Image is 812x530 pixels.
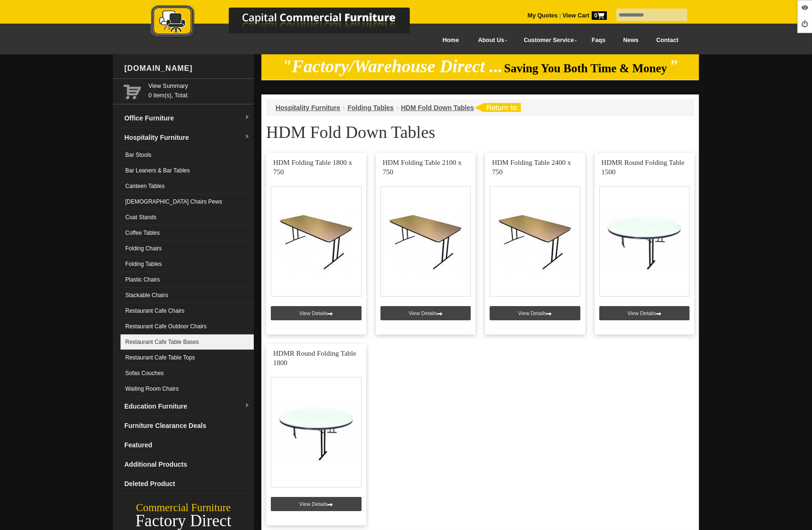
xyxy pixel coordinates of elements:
a: Deleted Product [121,474,254,494]
span: Saving You Both Time & Money [504,62,667,75]
a: Furniture Clearance Deals [121,416,254,436]
a: Sofas Couches [121,366,254,381]
a: HDM Fold Down Tables [401,104,474,111]
a: Customer Service [513,30,583,51]
a: Additional Products [121,455,254,474]
img: return to [474,103,521,112]
a: Faqs [583,30,614,51]
a: Restaurant Cafe Outdoor Chairs [121,319,254,334]
img: Capital Commercial Furniture Logo [125,5,456,39]
a: Bar Stools [121,147,254,163]
a: Stackable Chairs [121,288,254,303]
a: My Quotes [527,12,558,19]
a: View Cart0 [561,12,607,19]
li: › [396,103,398,112]
a: Office Furnituredropdown [121,109,254,128]
div: Commercial Furniture [113,501,254,514]
a: Contact [648,30,687,51]
a: Restaurant Cafe Table Tops [121,350,254,366]
div: [DOMAIN_NAME] [121,54,254,83]
a: Hospitality Furniture [276,104,340,111]
strong: View Cart [562,12,607,19]
a: Coat Stands [121,210,254,225]
a: Canteen Tables [121,179,254,194]
div: Factory Direct [113,514,254,528]
a: Waiting Room Chairs [121,381,254,397]
a: Capital Commercial Furniture Logo [125,5,456,42]
h1: HDM Fold Down Tables [266,123,694,141]
a: Plastic Chairs [121,272,254,288]
a: Restaurant Cafe Chairs [121,303,254,319]
a: Folding Chairs [121,241,254,256]
a: Restaurant Cafe Table Bases [121,334,254,350]
span: 0 item(s), Total: [148,81,250,99]
a: [DEMOGRAPHIC_DATA] Chairs Pews [121,194,254,210]
img: dropdown [244,403,250,409]
a: About Us [468,30,513,51]
span: 0 [592,11,607,20]
a: Education Furnituredropdown [121,397,254,416]
li: › [343,103,345,112]
a: View Summary [148,81,250,91]
img: dropdown [244,134,250,140]
a: Folding Tables [121,256,254,272]
em: "Factory/Warehouse Direct ... [282,57,503,76]
img: dropdown [244,115,250,120]
a: Hospitality Furnituredropdown [121,128,254,147]
a: Bar Leaners & Bar Tables [121,163,254,179]
em: " [669,57,679,76]
a: Featured [121,436,254,455]
a: Folding Tables [347,104,394,111]
a: News [614,30,648,51]
a: Coffee Tables [121,225,254,241]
